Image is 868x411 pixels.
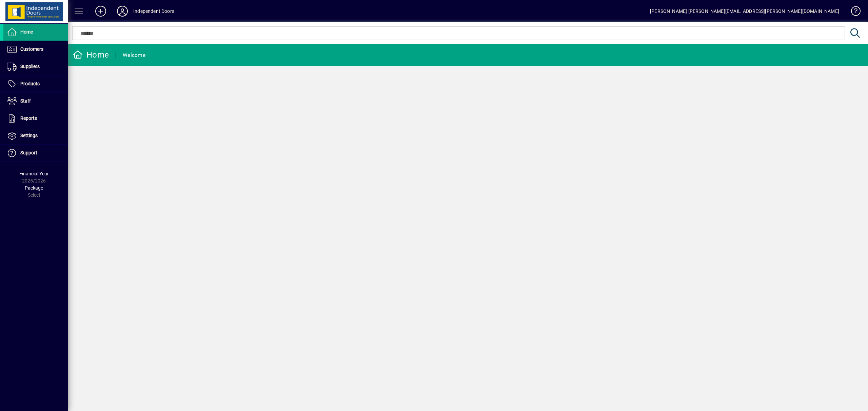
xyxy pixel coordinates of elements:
[3,58,68,75] a: Suppliers
[20,115,37,121] span: Reports
[20,133,38,138] span: Settings
[3,110,68,127] a: Reports
[20,46,43,52] span: Customers
[846,1,860,23] a: Knowledge Base
[90,5,112,17] button: Add
[133,6,174,17] div: Independent Doors
[112,5,133,17] button: Profile
[20,98,31,104] span: Staff
[19,171,49,176] span: Financial Year
[20,150,37,155] span: Support
[3,127,68,144] a: Settings
[123,50,145,61] div: Welcome
[3,41,68,58] a: Customers
[20,81,40,86] span: Products
[3,145,68,161] a: Support
[20,64,40,69] span: Suppliers
[3,75,68,92] a: Products
[650,6,839,17] div: [PERSON_NAME] [PERSON_NAME][EMAIL_ADDRESS][PERSON_NAME][DOMAIN_NAME]
[73,49,109,60] div: Home
[20,29,33,35] span: Home
[25,185,43,191] span: Package
[3,93,68,110] a: Staff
